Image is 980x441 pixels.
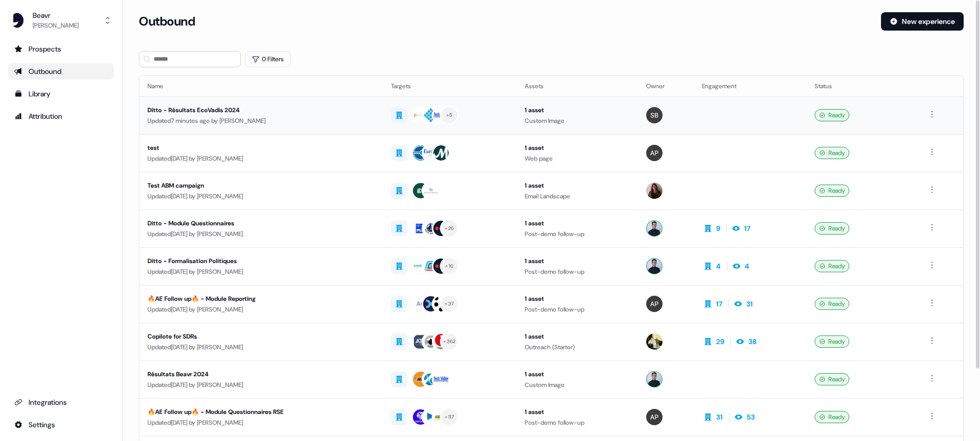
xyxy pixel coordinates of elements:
div: Test ABM campaign [148,180,375,191]
div: 1 asset [525,105,630,115]
div: [PERSON_NAME] [33,20,79,31]
div: Post-demo follow-up [525,418,630,428]
div: 1 asset [525,331,630,342]
div: Updated [DATE] by [PERSON_NAME] [148,380,375,390]
div: Ditto - Module Questionnaires [148,218,375,228]
div: Ready [815,109,849,121]
div: Updated [DATE] by [PERSON_NAME] [148,342,375,352]
a: Go to prospects [8,41,114,57]
div: 1 asset [525,143,630,153]
img: Alexis [646,145,663,161]
div: Ready [815,147,849,159]
div: + 362 [443,337,455,346]
div: 1 asset [525,180,630,191]
div: Ready [815,298,849,310]
div: 29 [716,336,724,347]
div: Integrations [14,397,108,407]
img: Alexis [646,409,663,425]
div: Prospects [14,44,108,54]
div: + 37 [445,299,454,308]
div: Library [14,89,108,99]
div: Beavr [33,10,79,20]
div: Ready [815,411,849,423]
a: Go to integrations [8,417,114,433]
a: Go to integrations [8,394,114,410]
th: Engagement [694,76,807,96]
div: 31 [746,299,753,309]
div: 1 asset [525,218,630,228]
div: 4 [716,261,721,271]
div: 17 [716,299,722,309]
div: Ready [815,335,849,348]
img: Simon [646,107,663,123]
img: Alexis [646,296,663,312]
div: 31 [716,412,723,422]
div: Post-demo follow-up [525,304,630,315]
button: New experience [881,12,964,31]
th: Assets [517,76,638,96]
a: Go to outbound experience [8,63,114,80]
img: Ugo [646,371,663,387]
a: Go to attribution [8,108,114,124]
div: test [148,143,375,153]
div: 9 [716,223,720,234]
div: + 5 [446,111,453,120]
img: Ugo [646,258,663,274]
th: Owner [638,76,694,96]
img: Armand [646,333,663,350]
div: Custom Image [525,380,630,390]
div: Copilote for SDRs [148,331,375,342]
button: Beavr[PERSON_NAME] [8,8,114,33]
img: Ugo [646,220,663,237]
div: Email Landscape [525,191,630,201]
div: Updated 7 minutes ago by [PERSON_NAME] [148,116,375,126]
div: Updated [DATE] by [PERSON_NAME] [148,304,375,315]
div: AC [416,299,425,309]
div: Updated [DATE] by [PERSON_NAME] [148,267,375,277]
div: Outreach (Starter) [525,342,630,352]
div: 38 [748,336,756,347]
th: Targets [383,76,517,96]
div: 🔥AE Follow up🔥 - Module Reporting [148,294,375,304]
div: Ready [815,260,849,272]
div: 1 asset [525,369,630,379]
div: Ditto - Formalisation Politiques [148,256,375,266]
div: + 117 [445,412,454,422]
th: Name [139,76,383,96]
div: Ditto - Résultats EcoVadis 2024 [148,105,375,115]
div: + 26 [445,224,454,233]
div: Custom Image [525,116,630,126]
div: Ready [815,373,849,385]
div: 17 [744,223,750,234]
div: 53 [747,412,755,422]
div: Updated [DATE] by [PERSON_NAME] [148,191,375,201]
div: 1 asset [525,256,630,266]
div: 1 asset [525,294,630,304]
th: Status [806,76,917,96]
div: + 16 [445,262,453,271]
div: Updated [DATE] by [PERSON_NAME] [148,418,375,428]
div: Outbound [14,66,108,76]
div: Ready [815,185,849,197]
button: 0 Filters [245,51,290,67]
div: 1 asset [525,407,630,417]
div: Settings [14,420,108,430]
div: Updated [DATE] by [PERSON_NAME] [148,229,375,239]
div: 4 [745,261,749,271]
div: Résultats Beavr 2024 [148,369,375,379]
div: Web page [525,153,630,164]
div: Post-demo follow-up [525,229,630,239]
div: Ready [815,222,849,235]
div: Post-demo follow-up [525,267,630,277]
div: Attribution [14,111,108,121]
div: 🔥AE Follow up🔥 - Module Questionnaires RSE [148,407,375,417]
div: Updated [DATE] by [PERSON_NAME] [148,153,375,164]
h3: Outbound [139,14,195,29]
a: Go to templates [8,86,114,102]
img: Flora [646,183,663,199]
